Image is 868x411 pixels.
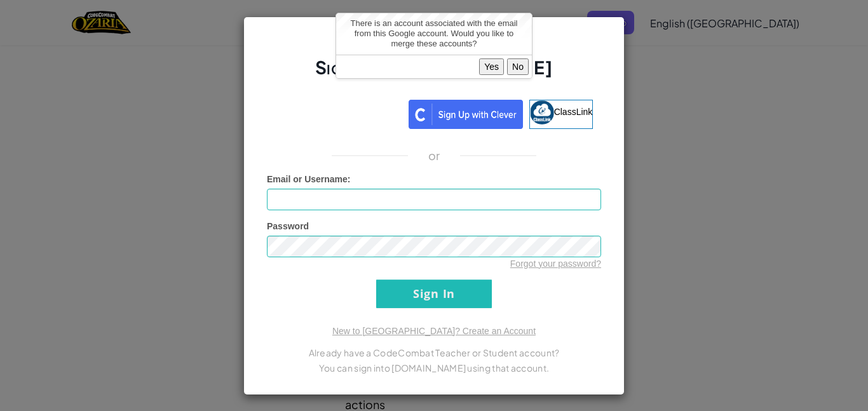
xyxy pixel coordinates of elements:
[479,58,504,75] button: Yes
[530,100,554,125] img: classlink-logo-small.png
[428,148,440,163] p: or
[267,173,351,185] label: :
[507,58,529,75] button: No
[376,280,492,308] input: Sign In
[510,259,601,269] a: Forgot your password?
[267,221,309,231] span: Password
[267,360,601,375] p: You can sign into [DOMAIN_NAME] using that account.
[350,18,517,48] span: There is an account associated with the email from this Google account. Would you like to merge t...
[409,100,523,129] img: clever_sso_button@2x.png
[267,55,601,92] h2: Sign Into [DOMAIN_NAME]
[267,345,601,360] p: Already have a CodeCombat Teacher or Student account?
[554,106,593,116] span: ClassLink
[332,326,536,336] a: New to [GEOGRAPHIC_DATA]? Create an Account
[269,98,409,126] iframe: Sign in with Google Button
[267,174,348,184] span: Email or Username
